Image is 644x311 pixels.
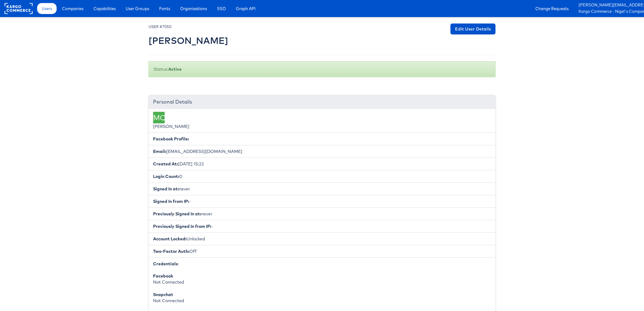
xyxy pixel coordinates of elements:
span: User Groups [126,5,149,12]
li: Off [149,245,495,258]
b: Two-Factor Auth: [153,249,189,254]
span: Graph API [236,5,256,12]
li: [DATE] 15:22 [149,157,495,170]
b: Account Locked: [153,236,187,242]
b: Email: [153,149,166,154]
b: Created At: [153,161,178,167]
li: [PERSON_NAME] [149,109,495,133]
div: MC [153,112,165,123]
span: Fonts [159,5,170,12]
li: [EMAIL_ADDRESS][DOMAIN_NAME] [149,145,495,158]
b: Facebook Profile: [153,136,189,142]
a: Edit User Details [450,23,495,34]
span: Capabilities [93,5,116,12]
li: never [149,182,495,195]
a: Organisations [176,3,212,14]
b: Credentials [153,261,178,267]
a: Users [37,3,57,14]
a: Companies [58,3,88,14]
a: Graph API [231,3,260,14]
b: Previously Signed In from IP: [153,224,211,229]
b: Signed In from IP: [153,199,189,204]
div: Not Connected [153,273,491,285]
a: Change Requests [531,3,573,14]
li: never [149,207,495,220]
b: Snapchat [153,292,173,297]
b: Facebook [153,273,173,279]
li: Unlocked [149,232,495,245]
span: Organisations [180,5,207,12]
a: Capabilities [89,3,120,14]
div: Personal Details [149,95,495,109]
a: Fonts [155,3,175,14]
li: - [149,220,495,233]
b: Signed In at: [153,186,179,192]
span: SSO [217,5,226,12]
a: Kargo Commerce - Nigel's Company [579,9,639,15]
a: [PERSON_NAME][EMAIL_ADDRESS][DOMAIN_NAME] [579,2,639,9]
b: Active [168,66,182,72]
a: SSO [212,3,230,14]
div: Status: [149,61,495,77]
small: USER #7050 [149,24,171,29]
li: 0 [149,170,495,183]
span: Companies [62,5,83,12]
span: Users [42,5,52,12]
div: Not Connected [153,292,491,304]
h2: [PERSON_NAME] [149,36,228,46]
a: User Groups [121,3,154,14]
li: - [149,195,495,208]
b: Login Count: [153,174,179,179]
b: Previously Signed In at: [153,211,201,217]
